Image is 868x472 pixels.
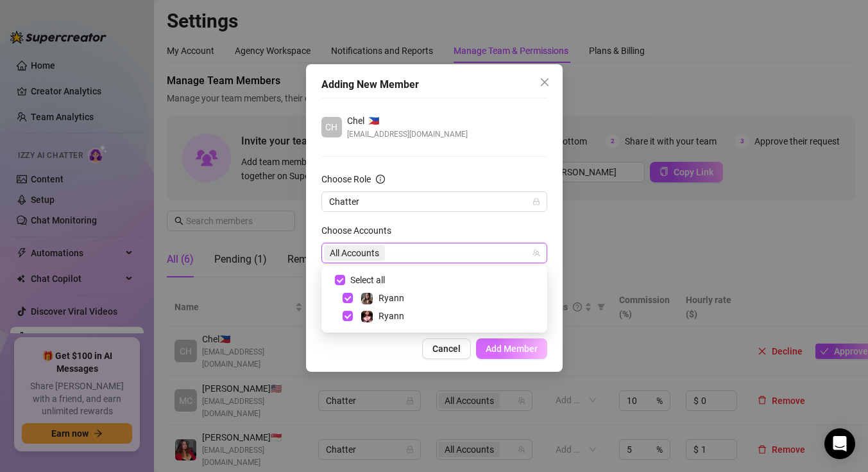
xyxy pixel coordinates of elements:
[343,293,353,303] span: Select tree node
[347,114,364,128] span: Chel
[347,128,468,141] span: [EMAIL_ADDRESS][DOMAIN_NAME]
[824,428,855,459] div: Open Intercom Messenger
[321,172,371,186] div: Choose Role
[540,77,550,87] span: close
[532,198,540,205] span: lock
[361,311,373,322] img: Ryann
[330,246,379,260] span: All Accounts
[379,293,404,303] span: Ryann
[534,72,555,92] button: Close
[343,311,353,321] span: Select tree node
[379,311,404,321] span: Ryann
[476,338,547,359] button: Add Member
[321,77,547,92] div: Adding New Member
[486,344,538,354] span: Add Member
[422,338,471,359] button: Cancel
[321,223,400,238] label: Choose Accounts
[347,114,468,128] div: 🇵🇭
[532,249,540,257] span: team
[376,175,385,184] span: info-circle
[345,273,390,287] span: Select all
[325,120,337,134] span: CH
[361,293,373,304] img: Ryann
[534,77,555,87] span: Close
[324,245,385,261] span: All Accounts
[432,344,461,354] span: Cancel
[329,192,540,211] span: Chatter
